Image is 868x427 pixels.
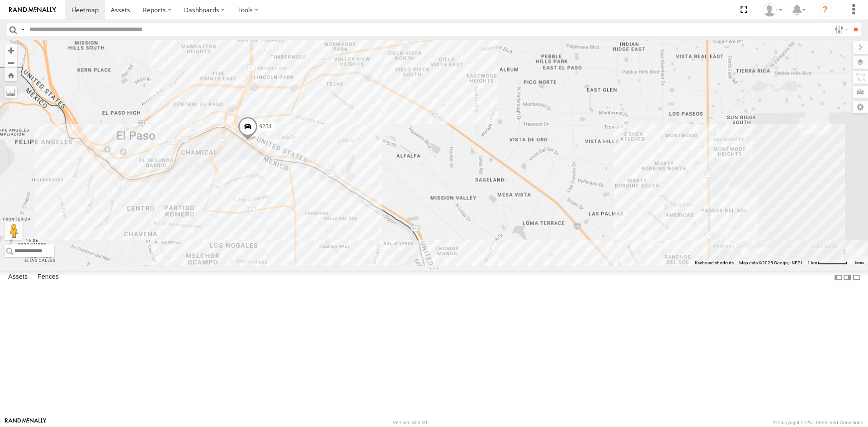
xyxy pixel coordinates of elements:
img: rand-logo.svg [9,7,56,13]
label: Measure [5,86,17,99]
button: Zoom Home [5,69,17,81]
label: Assets [4,271,32,284]
button: Drag Pegman onto the map to open Street View [5,222,23,240]
span: 1 km [807,260,817,265]
i: ? [818,3,832,17]
a: Terms (opens in new tab) [854,261,864,265]
div: © Copyright 2025 - [773,420,863,425]
label: Hide Summary Table [852,271,861,284]
span: Map data ©2025 Google, INEGI [739,260,802,265]
a: Visit our Website [5,418,47,427]
label: Dock Summary Table to the Left [834,271,843,284]
div: foxconn f [759,3,786,17]
label: Map Settings [853,101,868,113]
a: Terms and Conditions [815,420,863,425]
button: Zoom out [5,56,17,69]
label: Search Query [19,23,26,36]
button: Keyboard shortcuts [695,260,734,266]
button: Map Scale: 1 km per 62 pixels [805,260,850,266]
div: Version: 306.00 [393,420,427,425]
label: Fences [33,271,63,284]
button: Zoom in [5,44,17,56]
span: 9254 [259,123,272,129]
label: Search Filter Options [831,23,850,36]
label: Dock Summary Table to the Right [843,271,852,284]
